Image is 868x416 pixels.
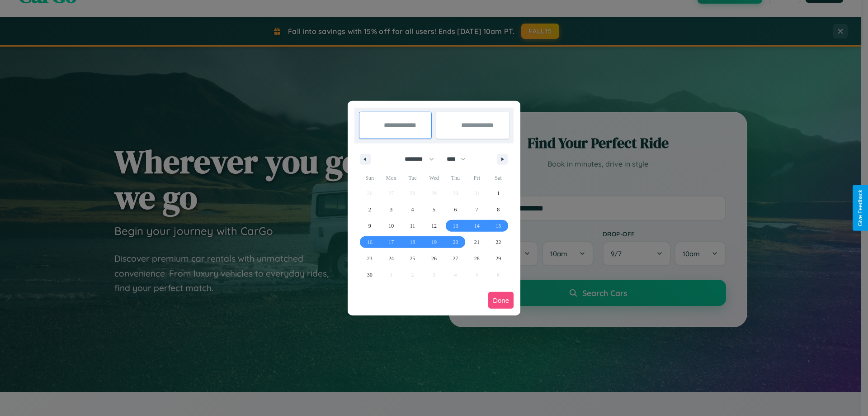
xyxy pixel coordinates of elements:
[359,267,380,283] button: 30
[431,250,437,267] span: 26
[359,234,380,250] button: 16
[466,171,487,185] span: Fri
[466,201,487,218] button: 7
[488,201,509,218] button: 8
[488,234,509,250] button: 22
[359,250,380,267] button: 23
[402,171,423,185] span: Tue
[359,218,380,234] button: 9
[488,185,509,201] button: 1
[410,250,415,267] span: 25
[380,171,401,185] span: Mon
[367,267,373,283] span: 30
[402,201,423,218] button: 4
[453,250,458,267] span: 27
[488,171,509,185] span: Sat
[445,250,466,267] button: 27
[453,218,458,234] span: 13
[488,292,514,309] button: Done
[495,218,501,234] span: 15
[380,201,401,218] button: 3
[476,201,478,218] span: 7
[497,201,500,218] span: 8
[411,201,414,218] span: 4
[410,234,415,250] span: 18
[453,234,458,250] span: 20
[390,201,392,218] span: 3
[857,190,863,226] div: Give Feedback
[445,201,466,218] button: 6
[367,234,373,250] span: 16
[445,218,466,234] button: 13
[359,171,380,185] span: Sun
[423,171,444,185] span: Wed
[466,234,487,250] button: 21
[367,250,373,267] span: 23
[380,218,401,234] button: 10
[445,171,466,185] span: Thu
[380,234,401,250] button: 17
[466,250,487,267] button: 28
[380,250,401,267] button: 24
[402,250,423,267] button: 25
[368,218,371,234] span: 9
[495,234,501,250] span: 22
[474,234,480,250] span: 21
[402,218,423,234] button: 11
[454,201,457,218] span: 6
[402,234,423,250] button: 18
[359,201,380,218] button: 2
[431,234,437,250] span: 19
[466,218,487,234] button: 14
[474,218,480,234] span: 14
[410,218,415,234] span: 11
[445,234,466,250] button: 20
[497,185,500,201] span: 1
[433,201,435,218] span: 5
[431,218,437,234] span: 12
[474,250,480,267] span: 28
[488,250,509,267] button: 29
[388,234,394,250] span: 17
[495,250,501,267] span: 29
[388,218,394,234] span: 10
[368,201,371,218] span: 2
[388,250,394,267] span: 24
[423,250,444,267] button: 26
[423,234,444,250] button: 19
[488,218,509,234] button: 15
[423,201,444,218] button: 5
[423,218,444,234] button: 12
